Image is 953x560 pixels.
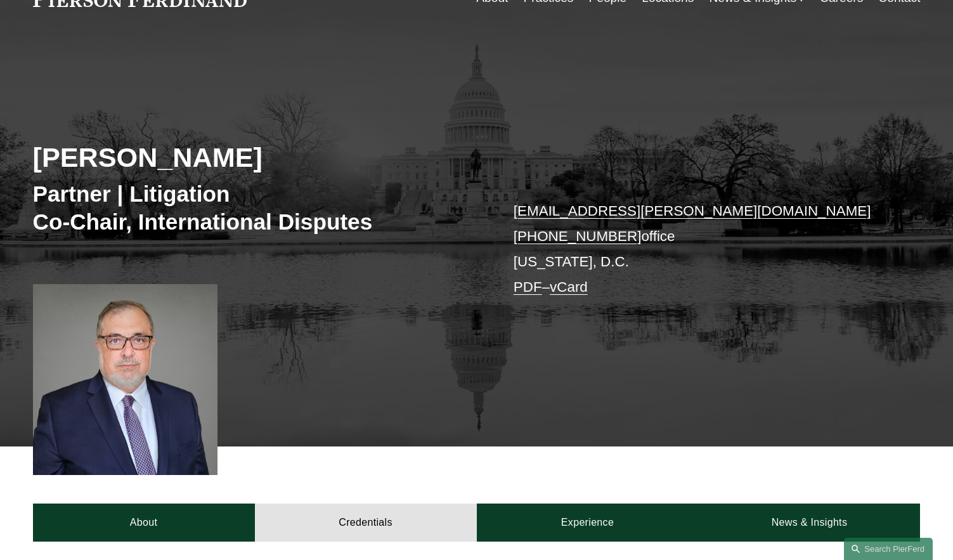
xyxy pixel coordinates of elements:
[514,228,642,244] a: [PHONE_NUMBER]
[255,504,477,542] a: Credentials
[477,504,699,542] a: Experience
[550,279,588,295] a: vCard
[844,538,933,560] a: Search this site
[514,279,542,295] a: PDF
[33,180,477,235] h3: Partner | Litigation Co-Chair, International Disputes
[33,504,255,542] a: About
[33,141,477,174] h2: [PERSON_NAME]
[698,504,920,542] a: News & Insights
[514,199,883,301] p: office [US_STATE], D.C. –
[514,203,871,219] a: [EMAIL_ADDRESS][PERSON_NAME][DOMAIN_NAME]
